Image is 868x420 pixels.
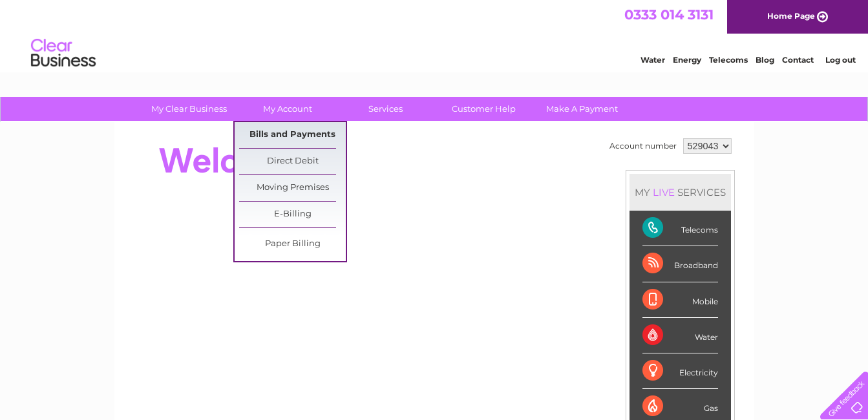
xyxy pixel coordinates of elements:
[709,55,748,65] a: Telecoms
[642,211,718,246] div: Telecoms
[234,97,341,121] a: My Account
[239,175,346,201] a: Moving Premises
[136,97,242,121] a: My Clear Business
[642,353,718,389] div: Electricity
[640,55,665,65] a: Water
[642,246,718,282] div: Broadband
[825,55,856,65] a: Log out
[782,55,814,65] a: Contact
[332,97,439,121] a: Services
[239,122,346,148] a: Bills and Payments
[756,55,774,65] a: Blog
[630,174,731,211] div: MY SERVICES
[673,55,701,65] a: Energy
[529,97,635,121] a: Make A Payment
[624,6,714,23] a: 0333 014 3131
[239,231,346,257] a: Paper Billing
[129,7,740,63] div: Clear Business is a trading name of Verastar Limited (registered in [GEOGRAPHIC_DATA] No. 3667643...
[30,34,96,73] img: logo.png
[650,186,677,198] div: LIVE
[239,202,346,227] a: E-Billing
[239,149,346,174] a: Direct Debit
[430,97,537,121] a: Customer Help
[642,282,718,318] div: Mobile
[606,135,680,157] td: Account number
[642,318,718,353] div: Water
